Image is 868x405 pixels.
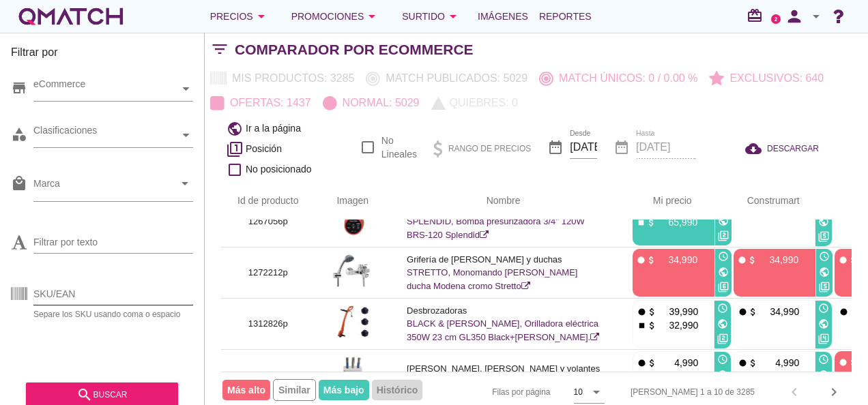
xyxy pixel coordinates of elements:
p: Exclusivos: 640 [724,70,824,87]
i: attach_money [647,307,657,317]
p: 1267056p [237,215,299,228]
button: Precios [199,3,280,30]
th: Id de producto: Not sorted. [221,182,315,220]
p: Match únicos: 0 / 0.00 % [553,70,697,87]
div: Separe los SKU usando coma o espacio [33,310,193,318]
i: fiber_manual_record [636,255,646,265]
i: arrow_drop_down [253,8,270,25]
i: attach_money [849,307,859,317]
p: 65,990 [656,215,697,229]
i: access_time [818,354,829,365]
a: 2 [771,14,781,24]
a: Imágenes [472,3,534,30]
i: person [781,7,808,26]
text: 2 [775,16,778,22]
span: Histórico [372,380,423,400]
a: STRETTO, Monomando [PERSON_NAME] ducha Modena cromo Stretto [407,267,577,291]
i: fiber_manual_record [838,357,848,367]
i: attach_money [646,255,656,265]
p: Normal: 5029 [337,95,420,111]
p: 1272212p [237,266,299,280]
p: 34,990 [656,253,697,267]
img: 1312826p_15.jpg [332,305,375,339]
img: 1272212p_15.jpg [332,254,375,288]
span: Imágenes [478,8,528,25]
button: DESCARGAR [734,136,830,161]
i: access_time [717,354,728,365]
i: search [76,387,93,403]
span: Más alto [222,380,270,400]
i: filter_list [205,49,235,50]
h3: Filtrar por [11,44,193,66]
i: stop [636,217,646,228]
p: 34,990 [757,253,798,267]
p: 4,990 [657,356,698,370]
button: Normal: 5029 [317,91,426,115]
i: attach_money [647,358,657,368]
i: public [718,215,729,226]
p: 34,990 [758,305,799,318]
i: attach_money [848,357,858,367]
button: Match únicos: 0 / 0.00 % [534,66,704,91]
i: attach_money [647,320,657,331]
th: Imagen: Not sorted. [315,182,391,220]
p: [PERSON_NAME], [PERSON_NAME] y volantes [407,362,600,376]
i: fiber_manual_record [738,307,748,317]
div: 10 [574,386,583,398]
th: Construmart: Not sorted. Activate to sort ascending. [717,182,818,220]
i: arrow_drop_down [588,384,605,400]
span: Reportes [539,8,592,25]
i: chevron_right [826,384,842,400]
a: Reportes [534,3,597,30]
p: Ofertas: 1437 [225,95,311,111]
button: Surtido [391,3,472,30]
span: No posicionado [246,162,312,177]
i: cloud_download [745,140,767,157]
span: Más bajo [319,380,369,400]
i: access_time [717,303,728,314]
span: Posición [246,142,282,156]
p: 1312826p [237,317,299,331]
p: 32,990 [657,318,698,332]
i: public [818,318,829,329]
h2: Comparador por eCommerce [235,39,474,61]
i: local_mall [11,175,27,192]
i: filter_5 [818,231,829,242]
i: category [11,126,27,142]
i: arrow_drop_down [808,8,824,25]
span: DESCARGAR [767,142,819,155]
input: Desde [570,136,597,158]
a: SPLENDID, Bomba presurizadora 3/4'' 120W BRS-120 Splendid [407,216,585,240]
i: arrow_drop_down [177,175,193,192]
label: No Lineales [381,134,417,161]
a: white-qmatch-logo [16,3,126,30]
p: Grifería de [PERSON_NAME] y duchas [407,253,600,267]
i: attach_money [748,307,758,317]
a: BLACK & [PERSON_NAME], Orilladora eléctrica 350W 23 cm GL350 Black+[PERSON_NAME]. [407,318,599,342]
i: filter_2 [718,230,729,241]
i: filter_4 [818,333,829,344]
i: fiber_manual_record [738,358,748,368]
i: store [11,80,27,96]
i: redeem [747,7,768,24]
i: fiber_manual_record [839,307,849,317]
i: public [718,267,729,277]
span: Similar [273,379,316,401]
button: Ofertas: 1437 [205,91,317,115]
div: buscar [37,387,167,403]
p: 1361994p [237,368,299,382]
div: Precios [210,8,270,25]
p: 4,990 [758,356,799,370]
th: Mi precio: Not sorted. Activate to sort ascending. [616,182,717,220]
i: access_time [818,303,829,314]
i: date_range [547,139,564,155]
i: filter_2 [717,333,728,344]
i: filter_5 [819,282,830,292]
i: fiber_manual_record [637,358,647,368]
i: filter_6 [718,282,729,292]
i: public [819,267,830,277]
button: Promociones [280,3,392,30]
i: arrow_drop_down [364,8,380,25]
i: fiber_manual_record [838,255,848,265]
